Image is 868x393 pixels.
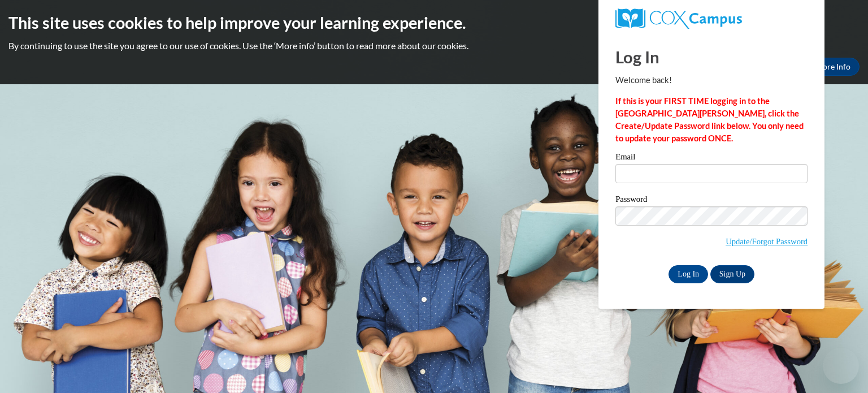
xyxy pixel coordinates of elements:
[615,8,808,29] a: COX Campus
[710,265,754,283] a: Sign Up
[806,58,860,76] a: More Info
[615,45,808,68] h1: Log In
[615,8,742,29] img: COX Campus
[726,237,808,246] a: Update/Forgot Password
[823,348,859,384] iframe: Button to launch messaging window
[615,74,808,87] p: Welcome back!
[615,153,808,164] label: Email
[615,96,804,143] strong: If this is your FIRST TIME logging in to the [GEOGRAPHIC_DATA][PERSON_NAME], click the Create/Upd...
[669,265,708,283] input: Log In
[615,195,808,206] label: Password
[8,40,860,52] p: By continuing to use the site you agree to our use of cookies. Use the ‘More info’ button to read...
[8,11,860,34] h2: This site uses cookies to help improve your learning experience.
